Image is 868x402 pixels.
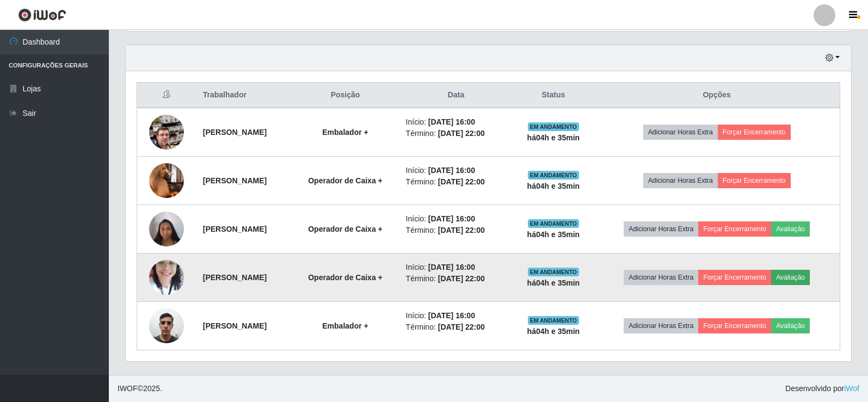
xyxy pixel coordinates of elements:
[406,225,507,236] li: Término:
[308,176,383,185] strong: Operador de Caixa +
[785,383,859,394] span: Desenvolvido por
[406,310,507,321] li: Início:
[406,321,507,333] li: Término:
[438,177,485,186] time: [DATE] 22:00
[438,323,485,331] time: [DATE] 22:00
[428,263,475,271] time: [DATE] 16:00
[196,83,292,108] th: Trabalhador
[594,83,840,108] th: Opções
[322,321,368,330] strong: Embalador +
[624,221,698,237] button: Adicionar Horas Extra
[406,176,507,188] li: Término:
[771,221,810,237] button: Avaliação
[428,166,475,175] time: [DATE] 16:00
[771,318,810,333] button: Avaliação
[149,302,184,349] img: 1699551411830.jpeg
[438,274,485,283] time: [DATE] 22:00
[149,150,184,212] img: 1740599758812.jpeg
[528,219,580,228] span: EM ANDAMENTO
[698,221,771,237] button: Forçar Encerramento
[698,270,771,285] button: Forçar Encerramento
[428,311,475,320] time: [DATE] 16:00
[528,316,580,325] span: EM ANDAMENTO
[149,254,184,300] img: 1739952008601.jpeg
[406,116,507,128] li: Início:
[203,321,267,330] strong: [PERSON_NAME]
[118,383,162,394] span: © 2025 .
[438,226,485,234] time: [DATE] 22:00
[203,128,267,137] strong: [PERSON_NAME]
[527,182,580,190] strong: há 04 h e 35 min
[428,214,475,223] time: [DATE] 16:00
[203,225,267,233] strong: [PERSON_NAME]
[149,206,184,252] img: 1664803341239.jpeg
[438,129,485,138] time: [DATE] 22:00
[527,327,580,336] strong: há 04 h e 35 min
[406,273,507,285] li: Término:
[322,128,368,137] strong: Embalador +
[527,279,580,287] strong: há 04 h e 35 min
[203,176,267,185] strong: [PERSON_NAME]
[203,273,267,282] strong: [PERSON_NAME]
[406,128,507,139] li: Término:
[291,83,399,108] th: Posição
[643,125,718,140] button: Adicionar Horas Extra
[528,171,580,180] span: EM ANDAMENTO
[406,213,507,225] li: Início:
[406,165,507,176] li: Início:
[118,384,138,393] span: IWOF
[624,318,698,333] button: Adicionar Horas Extra
[624,270,698,285] button: Adicionar Horas Extra
[428,117,475,126] time: [DATE] 16:00
[698,318,771,333] button: Forçar Encerramento
[18,8,66,22] img: CoreUI Logo
[771,270,810,285] button: Avaliação
[406,262,507,273] li: Início:
[527,133,580,142] strong: há 04 h e 35 min
[308,225,383,233] strong: Operador de Caixa +
[513,83,594,108] th: Status
[528,268,580,276] span: EM ANDAMENTO
[308,273,383,282] strong: Operador de Caixa +
[844,384,859,393] a: iWof
[399,83,513,108] th: Data
[718,173,791,188] button: Forçar Encerramento
[149,101,184,163] img: 1699235527028.jpeg
[643,173,718,188] button: Adicionar Horas Extra
[718,125,791,140] button: Forçar Encerramento
[527,230,580,239] strong: há 04 h e 35 min
[528,122,580,131] span: EM ANDAMENTO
